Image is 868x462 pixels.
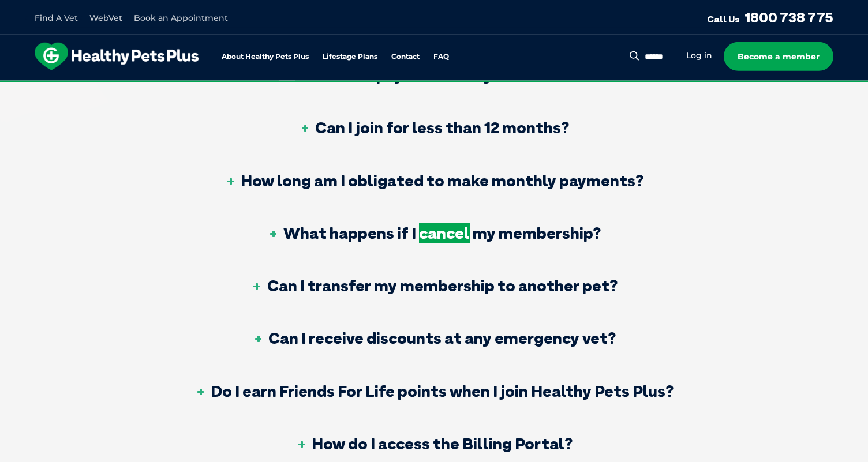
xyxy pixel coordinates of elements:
a: Lifestage Plans [323,53,377,61]
h3: How do I pay for Healthy Pets Plus? [294,67,575,83]
a: FAQ [433,53,449,61]
span: Call Us [707,13,740,25]
a: Become a member [724,42,833,71]
a: Log in [686,50,712,61]
h3: Can I receive discounts at any emergency vet? [252,330,616,346]
h3: Do I earn Friends For Life points when I join Healthy Pets Plus? [194,383,674,399]
h3: Can I transfer my membership to another pet? [251,277,618,294]
img: hpp-logo [35,43,199,70]
button: Search [627,50,642,62]
h3: Can I join for less than 12 months? [299,119,569,136]
a: WebVet [89,13,122,23]
h3: How do I access the Billing Portal? [295,435,573,452]
a: Book an Appointment [134,13,228,23]
a: About Healthy Pets Plus [222,53,309,61]
a: Call Us1800 738 775 [707,9,833,26]
h3: What happens if I cancel my membership? [267,225,601,241]
h3: How long am I obligated to make monthly payments? [225,172,643,189]
span: Proactive, preventative wellness program designed to keep your pet healthier and happier for longer [219,81,650,91]
a: Find A Vet [35,13,78,23]
a: Contact [391,53,420,61]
